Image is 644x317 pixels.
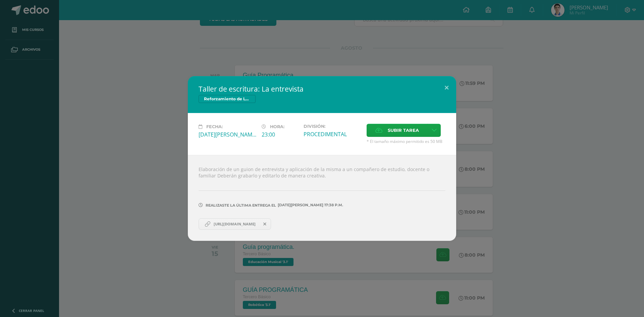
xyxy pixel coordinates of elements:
h2: Taller de escritura: La entrevista [199,84,445,94]
div: Elaboración de un guion de entrevista y aplicación de la misma a un compañero de estudio, docente... [188,155,456,241]
span: Subir tarea [388,124,419,137]
div: PROCEDIMENTAL [304,130,361,138]
label: División: [304,124,361,129]
a: [URL][DOMAIN_NAME] [199,218,271,230]
span: [DATE][PERSON_NAME] 17:38 p.m. [276,205,343,205]
div: [DATE][PERSON_NAME] [199,131,256,138]
div: 23:00 [262,131,298,138]
span: Hora: [270,124,284,129]
span: Reforzamiento de Lectura [199,95,256,103]
span: * El tamaño máximo permitido es 50 MB [367,139,445,144]
span: [URL][DOMAIN_NAME] [210,221,259,227]
span: Realizaste la última entrega el [206,203,276,208]
span: Fecha: [206,124,223,129]
span: Remover entrega [259,220,271,228]
button: Close (Esc) [437,76,456,99]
